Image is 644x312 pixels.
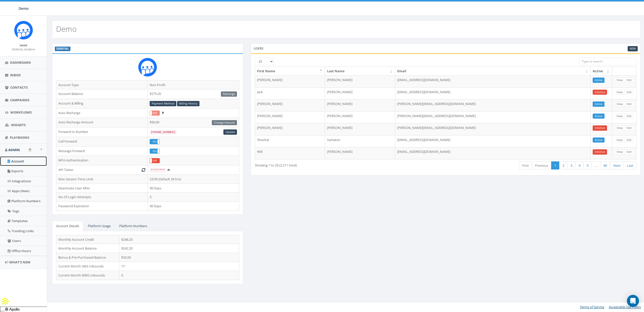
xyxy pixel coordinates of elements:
a: Edit [625,90,634,95]
td: [PERSON_NAME] [255,111,325,123]
td: 90 Days [148,201,239,211]
td: 5 [148,193,239,202]
td: Monthly Account Credit [56,235,119,244]
button: Open In-App Guide [28,148,32,152]
th: Email: activate to sort column ascending [395,67,591,76]
span: Contacts [10,85,28,90]
span: Enable to prevent campaign failure. [162,111,164,115]
a: View [615,114,625,119]
a: Edit [625,78,634,83]
label: On [150,149,159,154]
span: Playbooks [10,135,29,140]
span: Widgets [11,123,26,127]
div: OnOff [150,111,160,116]
span: Campaigns [10,98,29,102]
i: Generate New Token [142,168,145,171]
a: InActive [593,149,607,155]
th: Active: activate to sort column ascending [591,67,612,76]
a: Acceptable Use Policy [609,305,641,309]
td: Samatov [325,135,395,147]
span: Demo [19,6,29,11]
div: OnOff [150,139,160,144]
td: $242.20 [119,244,239,253]
td: 0 [119,271,239,280]
span: Inbox [10,73,21,77]
small: Name [20,44,27,47]
td: $50.00 [148,118,239,127]
a: Account Details [52,221,83,231]
td: Jack [255,87,325,99]
a: InActive [593,125,607,131]
a: First [519,161,532,170]
td: Current Month MMS Inbounds [56,271,119,280]
span: What's New [9,260,30,264]
td: API Token [56,165,148,175]
td: [PERSON_NAME] [325,75,395,87]
a: Platform Numbers [115,221,151,231]
td: $33.00 [119,253,239,262]
td: [PERSON_NAME][EMAIL_ADDRESS][DOMAIN_NAME] [395,111,591,123]
td: Will [255,147,325,159]
td: Auto Recharge [56,108,148,118]
a: 89 [600,161,610,170]
td: [EMAIL_ADDRESS][DOMAIN_NAME] [395,75,591,87]
td: No Of Login Attempts [56,193,148,202]
a: … [591,161,600,170]
span: Workflows [10,110,32,115]
td: Non Profit [148,80,239,89]
td: MFA Authentication [56,156,148,165]
a: Edit [625,149,634,155]
img: Icon_1.png [138,58,157,77]
td: [PERSON_NAME] [255,123,325,135]
td: [EMAIL_ADDRESS][DOMAIN_NAME] [395,147,591,159]
td: Forward to Number [56,127,148,137]
td: Account & Billing [56,99,148,108]
a: View [615,78,625,83]
h2: Demo [56,25,77,33]
td: Deactivate User After [56,184,148,193]
td: 17 [119,262,239,271]
span: Dashboard [10,60,31,65]
a: New [628,46,638,51]
td: [PERSON_NAME][EMAIL_ADDRESS][DOMAIN_NAME] [395,99,591,111]
td: Call Forward [56,137,148,146]
a: Platform Usage [84,221,115,231]
a: View [615,149,625,155]
td: Monthly Account Balance [56,244,119,253]
td: Bonus & Pre-Purchased Balance [56,253,119,262]
a: View [615,125,625,131]
td: [PERSON_NAME] [255,75,325,87]
a: Payment Method [150,101,176,106]
div: Open Intercom Messenger [627,295,639,307]
td: [PERSON_NAME] [325,111,395,123]
td: Max Session Time Limit [56,175,148,184]
a: Edit [625,114,634,119]
td: [EMAIL_ADDRESS][DOMAIN_NAME] [395,135,591,147]
td: [PERSON_NAME] [325,147,395,159]
td: Shavkat [255,135,325,147]
td: [PERSON_NAME][EMAIL_ADDRESS][DOMAIN_NAME] [395,123,591,135]
a: Previous [532,161,551,170]
a: [PERSON_NAME] [12,47,35,51]
td: [EMAIL_ADDRESS][DOMAIN_NAME] [395,87,591,99]
td: Current Month SMS Inbounds [56,262,119,271]
a: 4 [575,161,584,170]
label: ESSENTIAL [55,47,70,51]
div: Showing 1 to 25 (2,211 total) [255,161,410,168]
td: Password Expiration [56,201,148,211]
div: Users [251,43,640,53]
input: Type to search [579,58,636,65]
td: 90 Days [148,184,239,193]
a: Edit [625,125,634,131]
a: 3 [567,161,576,170]
a: Billing History [177,101,199,106]
a: Last [624,161,636,170]
span: Admin [8,148,20,152]
a: Edit [625,101,634,107]
a: InActive [593,90,607,95]
td: $248.25 [119,235,239,244]
td: $275.20 [148,89,239,99]
td: Account Balance [56,89,148,99]
a: Active [593,137,605,143]
a: View [615,137,625,143]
